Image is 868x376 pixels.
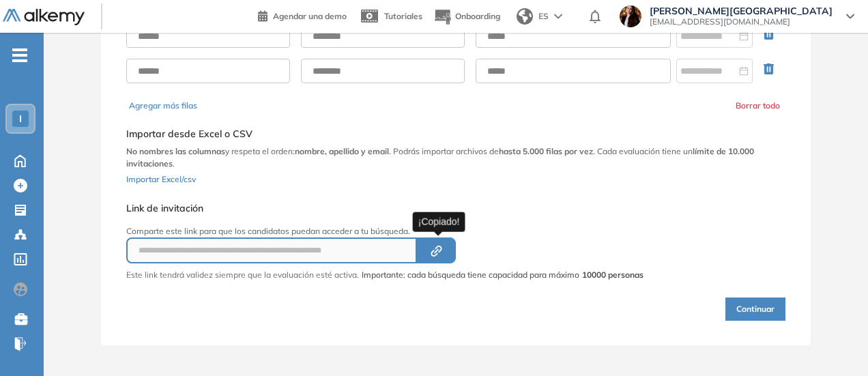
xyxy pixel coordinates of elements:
[362,269,643,281] span: Importante: cada búsqueda tiene capacidad para máximo
[517,8,533,25] img: world
[413,212,465,231] div: ¡Copiado!
[126,225,643,237] p: Comparte este link para que los candidatos puedan acceder a tu búsqueda.
[736,100,780,112] button: Borrar todo
[126,170,196,186] button: Importar Excel/csv
[126,145,785,170] p: y respeta el orden: . Podrás importar archivos de . Cada evaluación tiene un .
[126,128,785,140] h5: Importar desde Excel o CSV
[725,298,785,321] button: Continuar
[650,16,833,27] span: [EMAIL_ADDRESS][DOMAIN_NAME]
[258,7,347,23] a: Agendar una demo
[126,203,643,214] h5: Link de invitación
[273,11,347,21] span: Agendar una demo
[3,9,85,26] img: Logo
[433,2,500,31] button: Onboarding
[295,146,389,156] b: nombre, apellido y email
[126,146,225,156] b: No nombres las columnas
[650,5,833,16] span: [PERSON_NAME][GEOGRAPHIC_DATA]
[582,270,643,280] strong: 10000 personas
[129,100,197,112] button: Agregar más filas
[126,269,359,281] p: Este link tendrá validez siempre que la evaluación esté activa.
[126,174,196,184] span: Importar Excel/csv
[12,54,27,57] i: -
[538,10,549,23] span: ES
[19,113,22,124] span: I
[554,14,562,19] img: arrow
[455,11,500,21] span: Onboarding
[384,11,422,21] span: Tutoriales
[126,146,754,169] b: límite de 10.000 invitaciones
[499,146,593,156] b: hasta 5.000 filas por vez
